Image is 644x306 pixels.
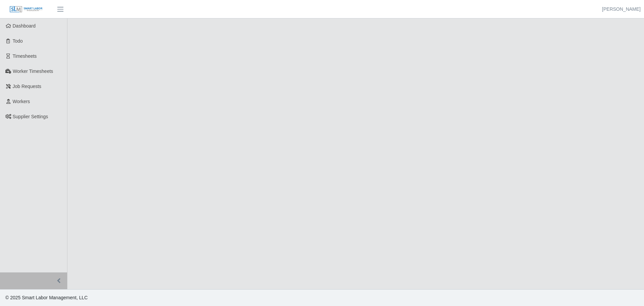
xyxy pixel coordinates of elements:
[9,6,43,13] img: SLM Logo
[13,84,42,89] span: Job Requests
[602,6,641,13] a: [PERSON_NAME]
[13,38,23,44] span: Todo
[5,295,88,300] span: © 2025 Smart Labor Management, LLC
[13,99,30,104] span: Workers
[13,114,48,119] span: Supplier Settings
[13,53,37,59] span: Timesheets
[13,69,53,74] span: Worker Timesheets
[13,23,36,29] span: Dashboard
